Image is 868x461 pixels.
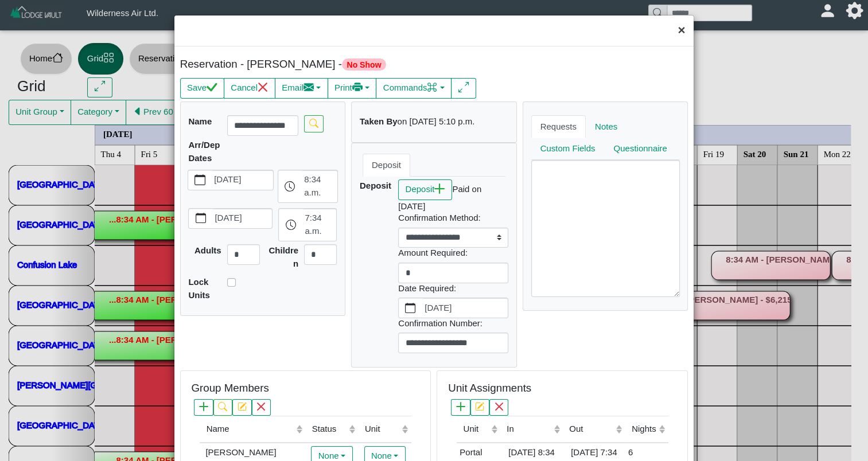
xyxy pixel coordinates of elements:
button: plus [451,399,470,416]
h5: Group Members [191,382,268,395]
button: search [304,115,323,132]
b: Taken By [360,116,398,126]
button: clock [279,209,302,241]
div: Name [207,423,294,436]
a: Requests [531,115,586,138]
a: Custom Fields [531,138,605,161]
label: [DATE] [212,170,273,190]
h5: Unit Assignments [448,382,531,395]
button: calendar [188,170,212,190]
svg: clock [286,220,297,230]
label: [DATE] [422,298,508,318]
b: Name [188,116,212,126]
h6: Confirmation Number: [398,318,508,329]
button: Cancelx [224,78,275,99]
a: Deposit [363,154,410,177]
button: calendar [189,209,212,228]
svg: x [256,402,266,411]
svg: pencil square [238,402,247,411]
svg: envelope fill [303,82,314,93]
b: Children [268,245,298,268]
svg: search [218,402,227,411]
button: Emailenvelope fill [275,78,328,99]
button: arrows angle expand [451,78,476,99]
h6: Confirmation Method: [398,213,508,223]
a: Questionnaire [604,138,676,161]
svg: command [427,82,438,93]
b: Lock Units [188,277,210,300]
h5: Reservation - [PERSON_NAME] - [180,58,431,71]
button: Commandscommand [376,78,451,99]
button: x [252,399,271,416]
button: Close [669,15,694,46]
div: Nights [632,423,656,436]
button: x [489,399,508,416]
svg: calendar [196,213,207,224]
svg: plus [456,402,465,411]
button: search [213,399,232,416]
button: pencil square [232,399,251,416]
button: plus [194,399,213,416]
div: Unit [365,423,399,436]
div: In [507,423,551,436]
button: Depositplus [398,179,452,200]
div: Unit [463,423,488,436]
button: Printprinter fill [328,78,377,99]
h6: Date Required: [398,283,508,294]
svg: check [207,82,217,93]
svg: printer fill [352,82,363,93]
button: calendar [399,298,422,318]
button: pencil square [470,399,489,416]
i: Paid on [DATE] [398,184,481,211]
svg: x [258,82,268,93]
svg: calendar [194,174,205,185]
svg: plus [434,183,445,194]
label: 8:34 a.m. [302,170,337,202]
svg: calendar [405,303,416,314]
svg: x [495,402,504,411]
a: Notes [586,115,626,138]
svg: arrows angle expand [458,82,469,93]
div: Status [312,423,347,436]
svg: clock [285,181,295,192]
i: on [DATE] 5:10 p.m. [398,116,475,126]
label: 7:34 a.m. [303,209,337,241]
b: Arr/Dep Dates [188,140,220,163]
svg: search [309,119,318,128]
svg: pencil square [475,402,484,411]
label: [DATE] [213,209,273,228]
svg: plus [199,402,208,411]
b: Adults [194,245,221,255]
button: Savecheck [180,78,224,99]
button: clock [278,170,302,202]
b: Deposit [360,181,391,190]
h6: Amount Required: [398,248,508,258]
div: Out [569,423,613,436]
